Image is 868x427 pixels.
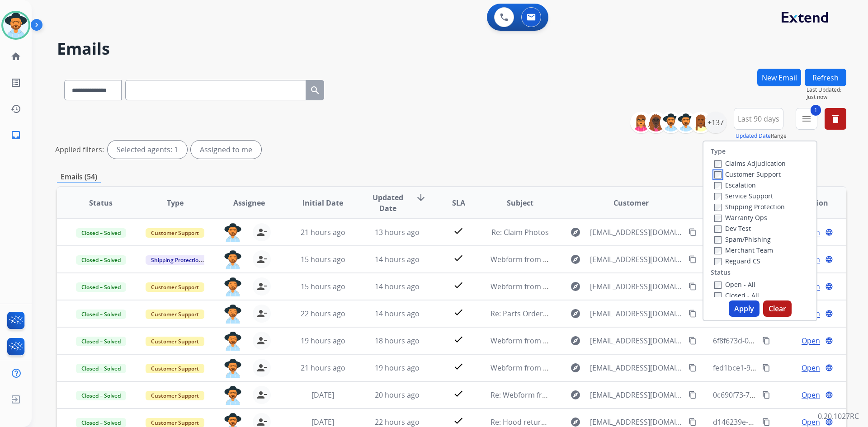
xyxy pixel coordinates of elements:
[736,132,771,140] button: Updated Date
[375,227,420,237] span: 13 hours ago
[57,171,101,183] p: Emails (54)
[146,364,204,373] span: Customer Support
[453,415,464,426] mat-icon: check
[224,277,242,296] img: agent-avatar
[714,258,722,265] input: Reguard CS
[256,335,267,346] mat-icon: person_remove
[689,228,697,236] mat-icon: content_copy
[453,361,464,372] mat-icon: check
[801,113,812,124] mat-icon: menu
[714,224,751,233] label: Dev Test
[452,197,465,208] span: SLA
[714,282,722,289] input: Open - All
[491,282,695,291] span: Webform from [EMAIL_ADDRESS][DOMAIN_NAME] on [DATE]
[76,364,126,373] span: Closed – Solved
[714,182,722,189] input: Escalation
[802,335,820,346] span: Open
[714,257,760,265] label: Reguard CS
[301,254,345,264] span: 15 hours ago
[302,197,343,208] span: Initial Date
[825,255,833,263] mat-icon: language
[76,228,126,238] span: Closed – Solved
[375,282,420,291] span: 14 hours ago
[590,227,683,238] span: [EMAIL_ADDRESS][DOMAIN_NAME]
[590,389,683,400] span: [EMAIL_ADDRESS][DOMAIN_NAME]
[375,254,420,264] span: 14 hours ago
[711,147,726,156] label: Type
[714,291,759,300] label: Closed - All
[714,159,786,168] label: Claims Adjudication
[590,308,683,319] span: [EMAIL_ADDRESS][DOMAIN_NAME]
[491,390,708,400] span: Re: Webform from [EMAIL_ADDRESS][DOMAIN_NAME] on [DATE]
[301,282,345,291] span: 15 hours ago
[375,363,420,373] span: 19 hours ago
[233,197,265,208] span: Assignee
[375,336,420,346] span: 18 hours ago
[714,215,722,222] input: Warranty Ops
[734,108,783,130] button: Last 90 days
[807,86,846,94] span: Last Updated:
[224,332,242,351] img: agent-avatar
[714,280,755,289] label: Open - All
[453,307,464,318] mat-icon: check
[830,113,841,124] mat-icon: delete
[714,202,785,211] label: Shipping Protection
[590,281,683,292] span: [EMAIL_ADDRESS][DOMAIN_NAME]
[375,309,420,319] span: 14 hours ago
[224,386,242,405] img: agent-avatar
[146,337,204,346] span: Customer Support
[762,364,770,372] mat-icon: content_copy
[146,310,204,319] span: Customer Support
[507,197,533,208] span: Subject
[491,417,615,427] span: Re: Hood return for [PERSON_NAME]
[368,192,409,214] span: Updated Date
[713,363,848,373] span: fed1bce1-9a18-445b-a243-f93c7cc143ea
[729,300,759,317] button: Apply
[310,85,321,96] mat-icon: search
[762,418,770,426] mat-icon: content_copy
[714,171,722,178] input: Customer Support
[108,141,187,159] div: Selected agents: 1
[807,94,846,101] span: Just now
[491,309,599,319] span: Re: Parts Ordering and Tracking
[802,389,820,400] span: Open
[590,335,683,346] span: [EMAIL_ADDRESS][DOMAIN_NAME]
[570,254,581,265] mat-icon: explore
[590,362,683,373] span: [EMAIL_ADDRESS][DOMAIN_NAME]
[10,51,21,62] mat-icon: home
[714,170,781,178] label: Customer Support
[570,281,581,292] mat-icon: explore
[10,103,21,114] mat-icon: history
[714,292,722,300] input: Closed - All
[714,193,722,200] input: Service Support
[590,254,683,265] span: [EMAIL_ADDRESS][DOMAIN_NAME]
[689,364,697,372] mat-icon: content_copy
[89,197,113,208] span: Status
[689,255,697,263] mat-icon: content_copy
[491,336,695,346] span: Webform from [EMAIL_ADDRESS][DOMAIN_NAME] on [DATE]
[714,213,767,222] label: Warranty Ops
[825,282,833,291] mat-icon: language
[714,236,722,244] input: Spam/Phishing
[570,335,581,346] mat-icon: explore
[76,255,126,265] span: Closed – Solved
[763,300,792,317] button: Clear
[825,228,833,236] mat-icon: language
[689,418,697,426] mat-icon: content_copy
[453,280,464,291] mat-icon: check
[76,337,126,346] span: Closed – Solved
[713,336,849,346] span: 6f8f673d-093f-499d-9a6c-eadb0a5b4476
[825,310,833,318] mat-icon: language
[491,227,549,237] span: Re: Claim Photos
[811,105,821,116] span: 1
[256,254,267,265] mat-icon: person_remove
[256,362,267,373] mat-icon: person_remove
[689,282,697,291] mat-icon: content_copy
[191,141,261,159] div: Assigned to me
[146,255,208,265] span: Shipping Protection
[375,390,420,400] span: 20 hours ago
[167,197,184,208] span: Type
[714,235,771,244] label: Spam/Phishing
[713,390,849,400] span: 0c690f73-74d1-449b-ad44-e40ff3ad6820
[689,310,697,318] mat-icon: content_copy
